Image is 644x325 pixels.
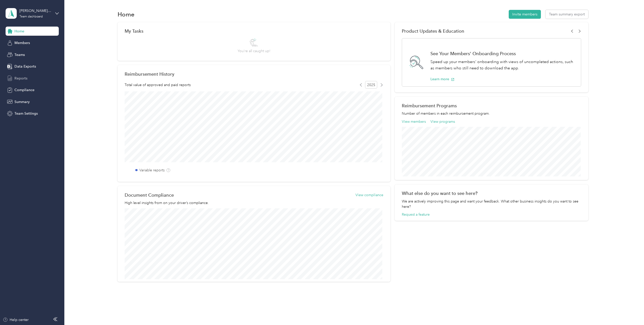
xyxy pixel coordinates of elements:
[355,192,383,198] button: View compliance
[616,297,644,325] iframe: Everlance-gr Chat Button Frame
[402,103,581,108] h2: Reimbursement Programs
[430,76,454,82] button: Learn more
[118,12,135,17] h1: Home
[402,191,581,196] div: What else do you want to see here?
[402,119,426,124] button: View members
[20,15,43,18] div: Team dashboard
[125,71,174,77] h2: Reimbursement History
[14,87,34,93] span: Compliance
[14,111,38,116] span: Team Settings
[238,48,270,54] span: You’re all caught up!
[14,99,30,105] span: Summary
[20,8,51,13] div: [PERSON_NAME][EMAIL_ADDRESS][PERSON_NAME][DOMAIN_NAME]
[430,59,576,71] p: Speed up your members' onboarding with views of uncompleted actions, such as members who still ne...
[14,64,36,69] span: Data Exports
[139,168,165,173] label: Variable reports
[125,28,383,34] div: My Tasks
[545,10,588,19] button: Team summary export
[3,317,29,322] button: Help center
[125,82,191,88] span: Total value of approved and paid reports
[125,200,383,206] p: High level insights from on your driver’s compliance.
[430,119,455,124] button: View programs
[402,28,464,34] span: Product Updates & Education
[402,199,581,209] div: We are actively improving this page and want your feedback. What other business insights do you w...
[14,52,25,57] span: Teams
[125,192,174,198] h2: Document Compliance
[14,76,27,81] span: Reports
[430,51,576,56] h1: See Your Members' Onboarding Process
[402,212,430,217] button: Request a feature
[365,81,377,89] span: 2025
[14,40,30,46] span: Members
[509,10,541,19] button: Invite members
[402,111,581,116] p: Number of members in each reimbursement program.
[14,29,24,34] span: Home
